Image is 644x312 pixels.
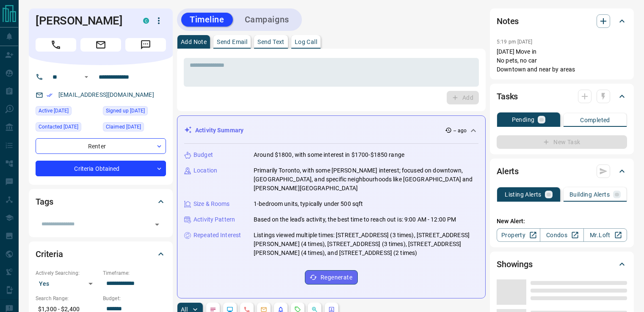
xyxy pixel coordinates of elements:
h2: Tasks [497,90,518,103]
a: Condos [540,228,583,242]
button: Open [81,72,91,82]
p: Completed [580,117,610,123]
p: Size & Rooms [193,200,230,208]
a: Property [497,228,540,242]
p: Send Text [257,39,285,45]
div: Tasks [497,86,627,107]
p: Pending [512,117,535,123]
p: Send Email [217,39,247,45]
h2: Tags [36,195,53,208]
h2: Criteria [36,247,63,261]
h2: Notes [497,14,519,28]
div: Notes [497,11,627,31]
span: Signed up [DATE] [106,107,145,115]
div: Tags [36,192,166,212]
div: Wed Sep 03 2025 [103,122,166,134]
p: Budget: [103,295,166,302]
svg: Email Verified [47,92,53,98]
span: Message [125,38,166,52]
p: Primarily Toronto, with some [PERSON_NAME] interest; focused on downtown, [GEOGRAPHIC_DATA], and ... [254,166,478,193]
p: New Alert: [497,217,627,226]
div: Criteria [36,244,166,264]
p: Listings viewed multiple times: [STREET_ADDRESS] (3 times), [STREET_ADDRESS][PERSON_NAME] (4 time... [254,231,478,257]
a: [EMAIL_ADDRESS][DOMAIN_NAME] [58,91,154,98]
p: Search Range: [36,295,99,302]
div: Thu Sep 11 2025 [36,106,99,118]
div: Renter [36,138,166,154]
button: Timeline [181,13,233,27]
span: Call [36,38,76,52]
p: [DATE] Move in No pets, no car Downtown and near by areas [497,47,627,74]
div: Alerts [497,161,627,181]
div: Mon Jun 16 2025 [103,106,166,118]
p: Based on the lead's activity, the best time to reach out is: 9:00 AM - 12:00 PM [254,215,456,224]
p: -- ago [453,127,467,134]
h2: Alerts [497,164,519,178]
span: Contacted [DATE] [39,123,78,131]
p: Actively Searching: [36,269,99,277]
p: Timeframe: [103,269,166,277]
span: Email [80,38,121,52]
p: Log Call [295,39,317,45]
p: Building Alerts [569,192,610,197]
p: 5:19 pm [DATE] [497,39,533,45]
p: Repeated Interest [193,231,241,240]
p: 1-bedroom units, typically under 500 sqft [254,200,363,208]
h1: [PERSON_NAME] [36,14,130,27]
p: Listing Alerts [505,192,542,197]
span: Claimed [DATE] [106,123,141,131]
div: Criteria Obtained [36,161,166,176]
div: Yes [36,277,99,290]
button: Campaigns [236,13,298,27]
a: Mr.Loft [583,228,627,242]
div: Activity Summary-- ago [184,123,478,138]
p: Activity Pattern [193,215,235,224]
p: Activity Summary [195,126,243,135]
p: Around $1800, with some interest in $1700-$1850 range [254,151,404,159]
p: Add Note [181,39,207,45]
div: condos.ca [143,18,149,24]
div: Wed Sep 03 2025 [36,122,99,134]
div: Showings [497,254,627,274]
p: Location [193,166,217,175]
h2: Showings [497,257,533,271]
p: Budget [193,151,213,159]
button: Regenerate [305,270,358,285]
span: Active [DATE] [39,107,69,115]
button: Open [151,219,163,230]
